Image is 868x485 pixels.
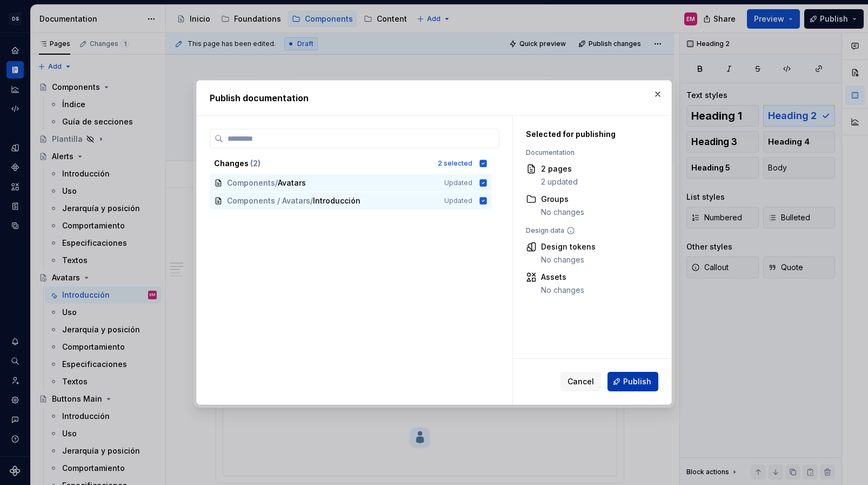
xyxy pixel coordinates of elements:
[313,195,360,206] span: Introducción
[250,159,261,168] span: ( 2 )
[310,195,313,206] span: /
[541,163,578,174] div: 2 pages
[541,194,584,205] div: Groups
[541,207,584,218] div: No changes
[526,129,653,140] div: Selected for publishing
[444,179,472,187] span: Updated
[541,272,584,283] div: Assets
[541,241,596,252] div: Design tokens
[210,91,658,104] h2: Publish documentation
[444,196,472,205] span: Updated
[227,178,275,188] span: Components
[214,158,431,169] div: Changes
[623,376,651,387] span: Publish
[526,226,653,235] div: Design data
[567,376,594,387] span: Cancel
[438,159,472,168] div: 2 selected
[541,285,584,296] div: No changes
[278,178,306,188] span: Avatars
[541,254,596,265] div: No changes
[560,372,601,391] button: Cancel
[275,178,278,188] span: /
[607,372,658,391] button: Publish
[526,148,653,157] div: Documentation
[541,176,578,187] div: 2 updated
[227,195,310,206] span: Components / Avatars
